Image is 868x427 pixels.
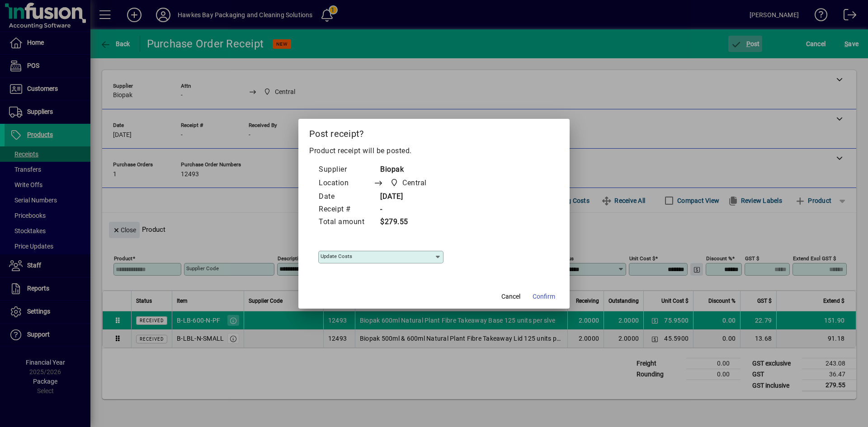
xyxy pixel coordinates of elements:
[318,191,373,203] td: Date
[533,292,555,301] span: Confirm
[318,164,373,176] td: Supplier
[318,203,373,216] td: Receipt #
[318,176,373,191] td: Location
[309,145,559,156] p: Product receipt will be posted.
[496,289,525,305] button: Cancel
[373,191,444,203] td: [DATE]
[321,253,352,259] mat-label: Update costs
[387,177,430,189] span: Central
[373,164,444,176] td: Biopak
[402,178,427,188] span: Central
[318,216,373,229] td: Total amount
[373,216,444,229] td: $279.55
[298,119,570,145] h2: Post receipt?
[529,289,559,305] button: Confirm
[501,292,520,301] span: Cancel
[373,203,444,216] td: -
